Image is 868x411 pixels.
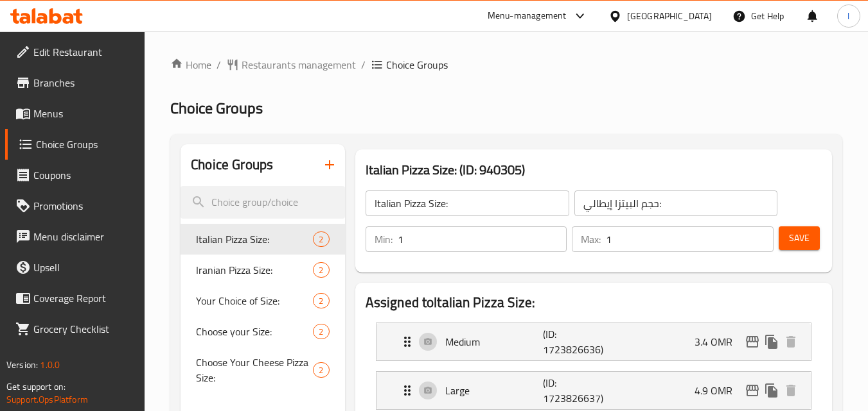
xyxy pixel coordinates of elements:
h3: Italian Pizza Size: (ID: 940305) [366,160,822,180]
p: Min: [375,231,393,247]
div: Italian Pizza Size:2 [181,224,344,255]
span: Menus [33,106,135,121]
span: Save [789,230,810,246]
span: 2 [314,364,328,376]
p: (ID: 1723826636) [543,326,608,357]
span: 1.0.0 [40,356,60,373]
span: Coverage Report [33,290,135,306]
div: Choose Your Cheese Pizza Size:2 [181,347,344,393]
a: Choice Groups [5,129,145,160]
input: search [181,186,344,219]
span: Italian Pizza Size: [196,231,313,247]
span: Edit Restaurant [33,44,135,60]
p: (ID: 1723826637) [543,375,608,406]
button: edit [743,332,762,351]
a: Home [170,57,211,72]
button: edit [743,381,762,400]
button: Save [779,226,820,250]
a: Promotions [5,190,145,221]
span: Coupons [33,167,135,183]
span: 2 [314,326,328,338]
button: duplicate [762,332,781,351]
a: Coupons [5,160,145,190]
h2: Assigned to Italian Pizza Size: [366,293,822,312]
span: Choose Your Cheese Pizza Size: [196,355,313,385]
a: Menu disclaimer [5,221,145,252]
a: Restaurants management [226,57,356,72]
button: delete [781,332,801,351]
span: Menu disclaimer [33,229,135,244]
div: Choices [313,324,329,339]
h2: Choice Groups [191,155,273,174]
div: Menu-management [488,8,567,24]
p: Large [445,383,544,398]
span: Choose your Size: [196,324,313,339]
a: Edit Restaurant [5,37,145,67]
a: Branches [5,67,145,98]
div: Your Choice of Size:2 [181,285,344,316]
span: Grocery Checklist [33,321,135,337]
li: / [361,57,366,72]
span: l [847,9,849,23]
span: 2 [314,233,328,246]
p: 3.4 OMR [695,334,743,349]
button: duplicate [762,381,781,400]
span: Upsell [33,260,135,275]
span: Restaurants management [242,57,356,72]
a: Upsell [5,252,145,283]
a: Coverage Report [5,283,145,314]
p: Max: [581,231,601,247]
a: Support.OpsPlatform [6,391,88,408]
div: Choose your Size:2 [181,316,344,347]
span: Your Choice of Size: [196,293,313,308]
span: Get support on: [6,378,66,395]
p: Medium [445,334,544,349]
button: delete [781,381,801,400]
div: [GEOGRAPHIC_DATA] [627,9,712,23]
div: Iranian Pizza Size:2 [181,255,344,285]
span: Choice Groups [386,57,448,72]
span: 2 [314,295,328,307]
span: Choice Groups [170,94,263,122]
span: Promotions [33,198,135,214]
li: / [217,57,221,72]
a: Grocery Checklist [5,314,145,344]
div: Expand [376,372,811,409]
li: Expand [366,317,822,366]
div: Choices [313,362,329,378]
span: Iranian Pizza Size: [196,262,313,278]
span: Version: [6,356,38,373]
div: Expand [376,323,811,360]
p: 4.9 OMR [695,383,743,398]
span: Branches [33,75,135,90]
span: Choice Groups [36,137,135,152]
a: Menus [5,98,145,129]
nav: breadcrumb [170,57,842,72]
span: 2 [314,264,328,276]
